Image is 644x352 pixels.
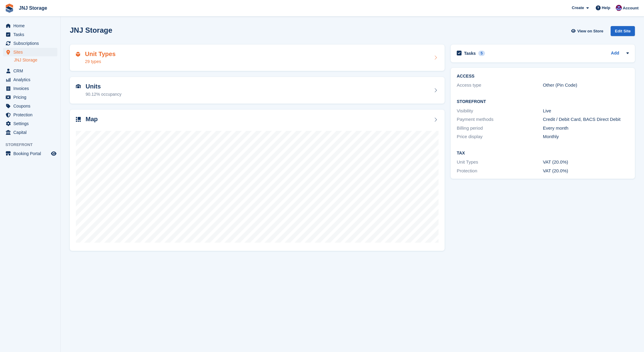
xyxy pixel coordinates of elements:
img: Jonathan Scrase [616,5,622,11]
a: menu [3,75,57,84]
a: Unit Types 29 types [70,45,445,71]
div: Price display [457,133,543,140]
span: Create [572,5,584,11]
h2: JNJ Storage [70,26,112,34]
div: VAT (20.0%) [543,168,629,174]
a: menu [3,119,57,128]
div: VAT (20.0%) [543,159,629,166]
div: Payment methods [457,116,543,123]
a: menu [3,149,57,158]
h2: Units [86,83,121,90]
a: menu [3,30,57,39]
a: JNJ Storage [16,3,49,13]
div: Live [543,108,629,115]
a: JNJ Storage [14,57,57,63]
div: Access type [457,82,543,89]
span: Sites [13,48,50,56]
span: Home [13,22,50,30]
h2: Unit Types [85,51,116,58]
span: Booking Portal [13,149,50,158]
span: View on Store [577,28,603,34]
span: Analytics [13,75,50,84]
div: 90.12% occupancy [86,91,121,98]
a: Preview store [50,150,57,157]
span: Invoices [13,84,50,93]
div: Visibility [457,108,543,115]
img: unit-icn-7be61d7bf1b0ce9d3e12c5938cc71ed9869f7b940bace4675aadf7bd6d80202e.svg [76,84,81,88]
div: 29 types [85,58,116,65]
a: menu [3,84,57,93]
a: menu [3,128,57,137]
span: Storefront [5,142,60,148]
a: menu [3,111,57,119]
a: View on Store [570,26,606,36]
a: Units 90.12% occupancy [70,77,445,104]
a: menu [3,93,57,101]
span: Settings [13,119,50,128]
a: menu [3,22,57,30]
img: map-icn-33ee37083ee616e46c38cad1a60f524a97daa1e2b2c8c0bc3eb3415660979fc1.svg [76,117,81,122]
img: stora-icon-8386f47178a22dfd0bd8f6a31ec36ba5ce8667c1dd55bd0f319d3a0aa187defe.svg [5,4,14,13]
div: Other (Pin Code) [543,82,629,89]
h2: Storefront [457,99,629,104]
a: menu [3,39,57,48]
span: Subscriptions [13,39,50,48]
a: Add [611,50,619,57]
div: Unit Types [457,159,543,166]
div: Every month [543,125,629,132]
span: Coupons [13,102,50,110]
span: Account [623,5,639,11]
span: Pricing [13,93,50,101]
h2: Tax [457,151,629,156]
img: unit-type-icn-2b2737a686de81e16bb02015468b77c625bbabd49415b5ef34ead5e3b44a266d.svg [76,52,80,57]
span: Capital [13,128,50,137]
a: menu [3,48,57,56]
div: Edit Site [611,26,635,36]
div: Credit / Debit Card, BACS Direct Debit [543,116,629,123]
h2: ACCESS [457,74,629,79]
span: CRM [13,67,50,75]
span: Tasks [13,30,50,39]
h2: Tasks [464,51,476,56]
a: Edit Site [611,26,635,38]
span: Help [602,5,610,11]
a: Map [70,110,445,251]
h2: Map [86,116,98,123]
div: 5 [478,51,485,56]
a: menu [3,67,57,75]
span: Protection [13,111,50,119]
div: Monthly [543,133,629,140]
a: menu [3,102,57,110]
div: Billing period [457,125,543,132]
div: Protection [457,168,543,174]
